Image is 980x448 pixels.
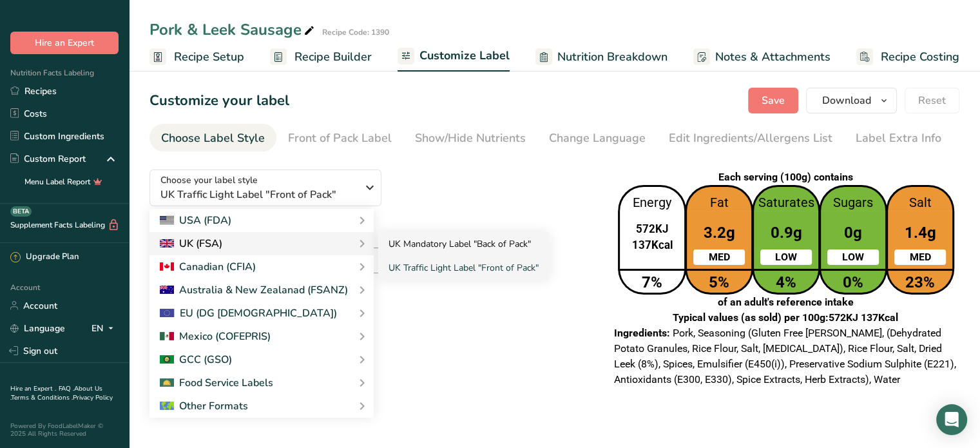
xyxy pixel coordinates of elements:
a: Language [10,317,65,340]
a: Privacy Policy [73,393,113,402]
p: 137Kcal [620,237,684,253]
p: Saturates [754,193,818,213]
p: 1.4g [888,221,952,244]
span: Recipe Setup [174,48,244,66]
button: Choose your label style UK Traffic Light Label "Front of Pack" [149,170,381,206]
div: Edit Ingredients/Allergens List [669,130,832,147]
button: Save [748,88,798,113]
div: USA (FDA) [160,213,231,228]
span: Recipe Costing [881,48,959,66]
div: Canadian (CFIA) [160,259,256,275]
p: Energy [620,193,684,213]
p: Sugars [821,193,885,213]
div: Label Extra Info [856,130,941,147]
div: UK (FSA) [160,236,222,251]
button: Hire an Expert [10,32,119,54]
div: BETA [10,206,32,217]
a: Recipe Builder [270,43,372,72]
span: 572KJ 137Kcal [829,311,898,324]
div: Other Formats [160,398,248,414]
span: Each serving (100g) contains [718,171,853,183]
h1: Customize your label [149,90,289,112]
div: Front of Pack Label [288,130,392,147]
span: Ingredients: [614,327,670,339]
p: 23% [888,271,952,294]
a: UK Mandatory Label "Back of Pack" [378,232,549,256]
p: 3.2g [687,221,751,244]
a: Recipe Costing [856,43,959,72]
p: 0g [821,221,885,244]
div: GCC (GSO) [160,352,232,367]
button: Reset [905,88,959,113]
div: Upgrade Plan [10,251,79,264]
div: Recipe Code: 1390 [322,26,389,38]
span: Recipe Builder [294,48,372,66]
img: 2Q== [160,355,174,364]
div: EN [91,320,119,336]
p: 7% [620,271,684,294]
span: Save [762,93,785,108]
span: of an adult's reference intake [718,296,854,308]
a: Terms & Conditions . [11,393,73,402]
span: UK Traffic Light Label "Front of Pack" [160,187,357,202]
span: Nutrition Breakdown [557,48,668,66]
span: Choose your label style [160,173,258,187]
div: Open Intercom Messenger [936,404,967,435]
span: Pork, Seasoning (Gluten Free [PERSON_NAME], (Dehydrated Potato Granules, Rice Flour, Salt, [MEDIC... [614,327,956,385]
div: Change Language [549,130,646,147]
span: Customize Label [419,47,510,64]
div: LOW [827,249,879,265]
p: 572KJ [620,221,684,237]
span: Download [822,93,871,108]
a: About Us . [10,384,102,402]
div: Mexico (COFEPRIS) [160,329,271,344]
div: Pork & Leek Sausage [149,18,317,41]
a: UK Traffic Light Label "Front of Pack" [378,256,549,280]
div: MED [693,249,745,265]
p: Salt [888,193,952,213]
a: Recipe Setup [149,43,244,72]
p: Fat [687,193,751,213]
a: Customize Label [398,41,510,72]
div: EU (DG [DEMOGRAPHIC_DATA]) [160,306,337,321]
div: LOW [760,249,812,265]
div: Show/Hide Nutrients [415,130,526,147]
div: MED [894,249,946,265]
p: 0.9g [754,221,818,244]
div: Australia & New Zealanad (FSANZ) [160,282,348,298]
p: 0% [821,271,885,294]
span: Notes & Attachments [715,48,831,66]
p: 5% [687,271,751,294]
span: Typical values (as sold) per 100g: [673,311,898,324]
div: Choose Label Style [161,130,265,147]
div: Powered By FoodLabelMaker © 2025 All Rights Reserved [10,422,119,438]
a: Nutrition Breakdown [535,43,668,72]
a: FAQ . [59,384,74,393]
span: Reset [918,93,946,108]
div: Food Service Labels [160,375,273,391]
a: Hire an Expert . [10,384,56,393]
div: Custom Report [10,152,86,166]
p: 4% [754,271,818,294]
a: Notes & Attachments [693,43,831,72]
button: Download [806,88,897,113]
